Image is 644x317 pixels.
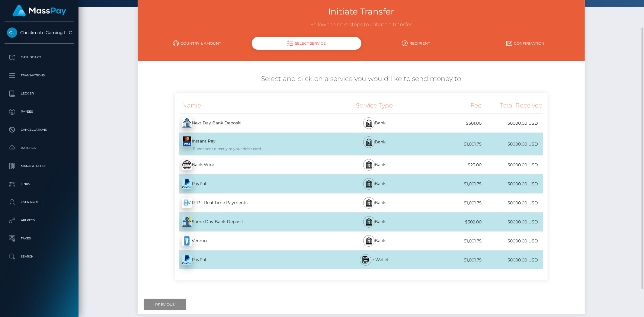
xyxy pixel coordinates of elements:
[7,198,72,207] p: User Profile
[482,177,543,191] div: 50000.00 USD
[420,158,482,172] div: $23.00
[7,89,72,98] p: Ledger
[482,137,543,151] div: 50000.00 USD
[420,97,482,114] div: Fee
[144,299,186,310] input: Previous
[482,158,543,172] div: 50000.00 USD
[482,253,543,267] div: 50000.00 USD
[328,175,420,193] div: Bank
[365,139,373,146] img: bank.svg
[182,160,192,170] img: E16AAAAAElFTkSuQmCC
[7,216,72,225] p: API Keys
[328,133,420,155] div: Bank
[175,156,328,173] div: Bank Wire
[5,140,74,155] a: Batches
[328,97,420,114] div: Service Type
[142,74,580,84] h5: Select and click on a service you would like to send money to
[471,38,580,49] a: Confirmation
[252,37,361,50] div: Select Service
[420,196,482,210] div: $1,001.75
[182,198,192,208] img: wcGC+PCrrIMMAAAAABJRU5ErkJggg==
[365,199,373,207] img: bank.svg
[7,180,72,189] p: Links
[482,117,543,130] div: 50000.00 USD
[175,115,328,132] div: Next Day Bank Deposit
[482,196,543,210] div: 50000.00 USD
[175,232,328,249] div: Venmo
[5,86,74,101] a: Ledger
[7,107,72,116] p: Payees
[7,143,72,152] p: Batches
[365,180,373,187] img: bank.svg
[420,137,482,151] div: $1,001.75
[328,251,420,269] div: e-Wallet
[365,161,373,168] img: bank.svg
[175,194,328,211] div: RTP - Real Time Payments
[5,158,74,174] a: Manage Users
[482,234,543,248] div: 50000.00 USD
[420,253,482,267] div: $1,001.75
[5,213,74,228] a: API Keys
[365,218,373,226] img: bank.svg
[5,104,74,119] a: Payees
[5,249,74,264] a: Search
[182,118,192,128] img: 8MxdlsaCuGbAAAAAElFTkSuQmCC
[182,217,192,227] img: uObGLS8Ltq9ceZQwppFW9RMbi2NbuedY4gAAAABJRU5ErkJggg==
[7,27,17,38] img: Checkmate Gaming LLC
[7,162,72,171] p: Manage Users
[175,133,328,155] div: Instant Pay
[5,231,74,246] a: Taxes
[142,21,580,28] h3: Follow the next steps to initiate a transfer
[328,213,420,231] div: Bank
[482,215,543,229] div: 50000.00 USD
[328,114,420,133] div: Bank
[182,255,192,265] img: +f4bGwAAAAZJREFUAwBkx4Day0MofgAAAABJRU5ErkJggg==
[175,97,328,114] div: Name
[142,6,580,18] h3: Initiate Transfer
[328,194,420,212] div: Bank
[7,53,72,62] p: Dashboard
[328,155,420,174] div: Bank
[182,236,192,246] img: 0kiZvkAAAAGSURBVAMAM6JCRtPwfA0AAAAASUVORK5CYII=
[5,122,74,137] a: Cancellations
[142,38,252,49] a: Country & Amount
[361,38,471,49] a: Recipient
[182,179,192,189] img: +f4bGwAAAAZJREFUAwBkx4Day0MofgAAAABJRU5ErkJggg==
[5,30,74,35] span: Checkmate Gaming LLC
[7,234,72,243] p: Taxes
[365,237,373,245] img: bank.svg
[420,215,482,229] div: $502.00
[175,213,328,230] div: Same Day Bank Deposit
[420,117,482,130] div: $501.00
[12,5,66,17] img: MassPay Logo
[175,175,328,192] div: PayPal
[182,136,192,146] img: QwWugUCNyICDhMjofT14yaqUfddCM6mkz1jyhlzQJMfnoYLnQKBG4sBBx5acn+Idg5zKpHvf4PMFFwNoJ2cDAAAAAASUVORK5...
[328,232,420,250] div: Bank
[5,195,74,210] a: User Profile
[5,50,74,65] a: Dashboard
[482,97,543,114] div: Total Received
[7,125,72,134] p: Cancellations
[182,146,328,152] div: Funds sent directly to your debit card
[7,71,72,80] p: Transactions
[365,120,373,127] img: bank.svg
[420,234,482,248] div: $1,001.75
[420,177,482,191] div: $1,001.75
[175,251,328,268] div: PayPal
[5,68,74,83] a: Transactions
[362,256,369,264] img: mobile-wallet.svg
[7,252,72,261] p: Search
[5,177,74,192] a: Links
